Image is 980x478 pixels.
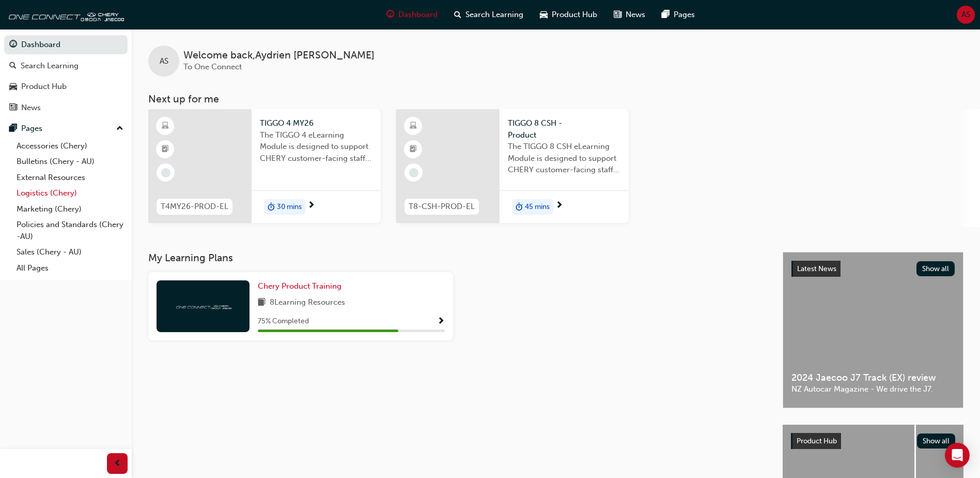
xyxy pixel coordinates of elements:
[916,261,955,276] button: Show all
[12,154,128,170] a: Bulletins (Chery - AU)
[162,119,169,133] span: learningResourceType_ELEARNING-icon
[4,56,128,76] a: Search Learning
[532,4,605,25] a: car-iconProduct Hub
[148,109,381,223] a: T4MY26-PROD-ELTIGGO 4 MY26The TIGGO 4 eLearning Module is designed to support CHERY customer-faci...
[148,252,766,264] h3: My Learning Plans
[12,201,128,217] a: Marketing (Chery)
[555,201,563,211] span: next-icon
[12,244,128,260] a: Sales (Chery - AU)
[21,60,79,72] div: Search Learning
[4,77,128,96] a: Product Hub
[12,170,128,186] a: External Resources
[614,8,621,21] span: news-icon
[446,4,532,25] a: search-iconSearch Learning
[540,8,548,21] span: car-icon
[183,50,375,62] span: Welcome back , Aydrien [PERSON_NAME]
[437,315,445,328] button: Show Progress
[662,8,670,21] span: pages-icon
[12,185,128,201] a: Logistics (Chery)
[516,200,523,214] span: duration-icon
[552,9,597,21] span: Product Hub
[162,143,169,156] span: booktick-icon
[917,434,956,449] button: Show all
[9,103,17,113] span: news-icon
[378,4,446,25] a: guage-iconDashboard
[396,109,629,223] a: T8-CSH-PROD-ELTIGGO 8 CSH - ProductThe TIGGO 8 CSH eLearning Module is designed to support CHERY ...
[957,6,975,24] button: AS
[961,9,970,21] span: AS
[525,201,550,213] span: 45 mins
[161,201,228,213] span: T4MY26-PROD-EL
[9,62,17,71] span: search-icon
[307,201,315,211] span: next-icon
[454,8,461,21] span: search-icon
[605,4,654,25] a: news-iconNews
[260,117,372,129] span: TIGGO 4 MY26
[9,124,17,133] span: pages-icon
[783,252,963,408] a: Latest NewsShow all2024 Jaecoo J7 Track (EX) reviewNZ Autocar Magazine - We drive the J7.
[791,372,955,384] span: 2024 Jaecoo J7 Track (EX) review
[508,117,620,141] span: TIGGO 8 CSH - Product
[116,122,123,136] span: up-icon
[791,433,955,450] a: Product HubShow all
[12,138,128,154] a: Accessories (Chery)
[410,119,417,133] span: learningResourceType_ELEARNING-icon
[21,123,42,135] div: Pages
[175,301,231,311] img: oneconnect
[409,168,418,177] span: learningRecordVerb_NONE-icon
[791,261,955,277] a: Latest NewsShow all
[161,168,170,177] span: learningRecordVerb_NONE-icon
[398,9,438,21] span: Dashboard
[114,457,121,470] span: prev-icon
[791,383,955,395] span: NZ Autocar Magazine - We drive the J7.
[4,119,128,138] button: Pages
[260,129,372,165] span: The TIGGO 4 eLearning Module is designed to support CHERY customer-facing staff with the product ...
[268,200,275,214] span: duration-icon
[160,55,168,67] span: AS
[945,443,970,468] div: Open Intercom Messenger
[258,296,266,309] span: book-icon
[4,35,128,54] a: Dashboard
[258,316,309,327] span: 75 % Completed
[258,280,346,292] a: Chery Product Training
[5,4,124,25] img: oneconnect
[674,9,695,21] span: Pages
[626,9,645,21] span: News
[386,8,394,21] span: guage-icon
[410,143,417,156] span: booktick-icon
[9,40,17,50] span: guage-icon
[183,62,242,71] span: To One Connect
[465,9,523,21] span: Search Learning
[12,260,128,276] a: All Pages
[654,4,703,25] a: pages-iconPages
[21,81,67,93] div: Product Hub
[277,201,302,213] span: 30 mins
[797,264,836,273] span: Latest News
[4,33,128,119] button: DashboardSearch LearningProduct HubNews
[508,141,620,176] span: The TIGGO 8 CSH eLearning Module is designed to support CHERY customer-facing staff with the prod...
[258,281,341,291] span: Chery Product Training
[437,317,445,326] span: Show Progress
[409,201,475,213] span: T8-CSH-PROD-EL
[797,437,837,445] span: Product Hub
[12,217,128,244] a: Policies and Standards (Chery -AU)
[270,296,345,309] span: 8 Learning Resources
[4,98,128,117] a: News
[132,93,980,105] h3: Next up for me
[9,82,17,92] span: car-icon
[21,102,41,114] div: News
